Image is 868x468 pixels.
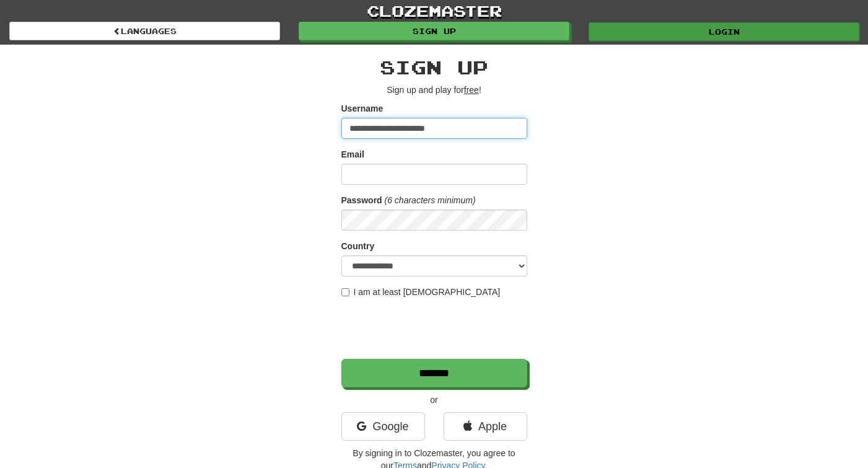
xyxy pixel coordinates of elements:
h2: Sign up [341,57,527,77]
a: Apple [444,412,527,441]
label: Country [341,240,375,252]
em: (6 characters minimum) [385,195,476,205]
input: I am at least [DEMOGRAPHIC_DATA] [341,288,349,296]
label: Password [341,194,382,206]
a: Login [589,22,859,41]
label: I am at least [DEMOGRAPHIC_DATA] [341,286,501,298]
p: or [341,394,527,406]
iframe: reCAPTCHA [341,304,530,353]
u: free [464,85,479,95]
a: Google [341,412,425,441]
a: Languages [9,22,280,40]
label: Email [341,148,364,161]
p: Sign up and play for ! [341,84,527,96]
a: Sign up [299,22,569,40]
label: Username [341,102,384,115]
